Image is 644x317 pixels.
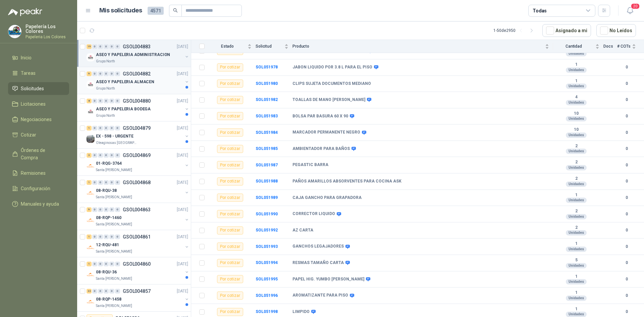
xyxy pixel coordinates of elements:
[8,67,69,80] a: Tareas
[292,309,310,315] b: LIMPIDO
[87,271,95,279] img: Company Logo
[92,262,97,266] div: 0
[256,228,278,232] b: SOL051992
[617,40,644,53] th: # COTs
[98,262,103,266] div: 0
[553,144,599,149] b: 2
[98,44,103,49] div: 0
[256,260,278,265] a: SOL051994
[617,211,636,217] b: 0
[104,207,109,212] div: 0
[553,78,599,84] b: 1
[617,113,636,119] b: 0
[177,207,188,213] p: [DATE]
[87,244,95,252] img: Company Logo
[566,181,587,187] div: Unidades
[98,153,103,158] div: 0
[87,207,92,212] div: 9
[87,189,95,197] img: Company Logo
[109,71,114,76] div: 0
[553,290,599,296] b: 1
[87,99,92,103] div: 8
[21,54,32,61] span: Inicio
[292,162,328,168] b: PEGASTIC BARRA
[123,180,151,185] p: GSOL004868
[617,81,636,87] b: 0
[109,153,114,158] div: 0
[87,70,190,91] a: 9 0 0 0 0 0 GSOL004882[DATE] Company LogoASEO Y PAPELERIA ALMACENGrupo North
[617,129,636,136] b: 0
[256,130,278,135] b: SOL051984
[617,195,636,201] b: 0
[123,207,151,212] p: GSOL004863
[109,234,114,239] div: 0
[87,97,190,118] a: 8 0 0 0 0 0 GSOL004880[DATE] Company LogoASEO Y PAPELERIA BODEGAGrupo North
[115,44,120,49] div: 0
[104,71,109,76] div: 0
[96,133,133,140] p: EX - 598 - URGENTE
[256,309,278,314] a: SOL051998
[566,230,587,235] div: Unidades
[493,25,537,36] div: 1 - 50 de 2950
[177,152,188,159] p: [DATE]
[96,303,132,309] p: Santa [PERSON_NAME]
[566,279,587,284] div: Unidades
[292,130,360,135] b: MARCADOR PERMANENTE NEGRO
[104,99,109,103] div: 0
[87,124,190,146] a: 1 0 0 0 0 0 GSOL004879[DATE] Company LogoEX - 598 - URGENTEOleaginosas [GEOGRAPHIC_DATA][PERSON_N...
[256,244,278,249] b: SOL051993
[96,140,138,146] p: Oleaginosas [GEOGRAPHIC_DATA][PERSON_NAME]
[553,111,599,116] b: 10
[217,63,243,71] div: Por cotizar
[21,200,59,208] span: Manuales y ayuda
[87,178,190,200] a: 1 0 0 0 0 0 GSOL004868[DATE] Company Logo08-RQU-38Santa [PERSON_NAME]
[104,262,109,266] div: 0
[292,44,544,49] span: Producto
[566,198,587,203] div: Unidades
[109,44,114,49] div: 0
[87,43,190,64] a: 19 0 0 0 0 0 GSOL004883[DATE] Company LogoASEO Y PAPELERIA ADMINISTRACIONGrupo North
[256,179,278,183] b: SOL051988
[553,241,599,247] b: 1
[98,99,103,103] div: 0
[566,214,587,219] div: Unidades
[256,195,278,200] a: SOL051989
[292,211,335,217] b: CORRECTOR LIQUIDO
[566,84,587,89] div: Unidades
[177,179,188,186] p: [DATE]
[256,212,278,216] b: SOL051990
[256,277,278,281] b: SOL051995
[96,52,170,58] p: ASEO Y PAPELERIA ADMINISTRACION
[617,44,631,49] span: # COTs
[96,167,132,173] p: Santa [PERSON_NAME]
[109,262,114,266] div: 0
[256,97,278,102] a: SOL051982
[566,165,587,170] div: Unidades
[566,312,587,317] div: Unidades
[177,71,188,77] p: [DATE]
[8,8,42,16] img: Logo peakr
[8,198,69,210] a: Manuales y ayuda
[177,261,188,267] p: [DATE]
[8,51,69,64] a: Inicio
[96,242,119,248] p: 12-RQU-481
[292,81,371,87] b: CLIPS SUJETA DOCUMENTOS MEDIANO
[256,293,278,298] b: SOL051996
[96,160,122,167] p: 01-RQG-3764
[87,233,190,254] a: 1 0 0 0 0 0 GSOL004861[DATE] Company Logo12-RQU-481Santa [PERSON_NAME]
[617,276,636,282] b: 0
[104,180,109,185] div: 0
[8,113,69,126] a: Negociaciones
[8,128,69,141] a: Cotizar
[8,182,69,195] a: Configuración
[96,296,121,303] p: 08-RQP-1458
[553,127,599,133] b: 10
[217,259,243,267] div: Por cotizar
[292,228,313,233] b: AZ CARTA
[217,275,243,283] div: Por cotizar
[217,145,243,153] div: Por cotizar
[217,210,243,218] div: Por cotizar
[87,260,190,281] a: 1 0 0 0 0 0 GSOL004860[DATE] Company Logo08-RQU-36Santa [PERSON_NAME]
[109,289,114,294] div: 0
